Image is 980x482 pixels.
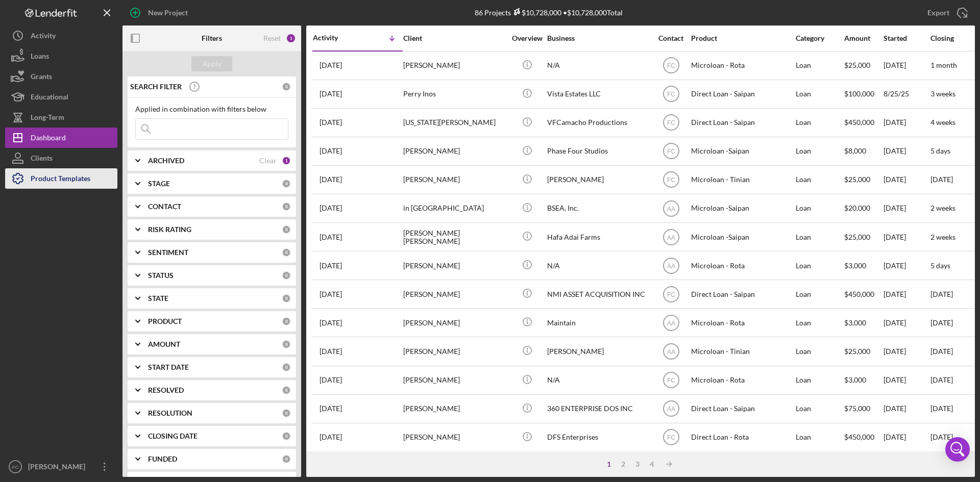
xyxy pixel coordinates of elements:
div: NMI ASSET ACQUISITION INC [547,281,649,308]
div: [PERSON_NAME] [PERSON_NAME] [403,223,505,250]
text: FC [12,464,19,470]
div: 0 [282,202,291,211]
button: Clients [5,148,117,168]
div: [PERSON_NAME] [403,166,505,193]
text: FC [667,62,675,69]
div: Loan [796,395,843,422]
time: 2025-07-04 07:50 [320,404,342,413]
button: Grants [5,66,117,87]
div: [DATE] [884,109,929,136]
div: Loan [796,52,843,79]
div: New Project [148,3,188,23]
div: 0 [282,82,291,91]
div: [US_STATE][PERSON_NAME] [403,109,505,136]
div: [DATE] [884,424,929,451]
div: Microloan - Tinian [691,166,793,193]
div: N/A [547,252,649,279]
div: Microloan - Tinian [691,338,793,365]
button: Long-Term [5,107,117,128]
span: $25,000 [844,233,870,241]
text: FC [667,176,675,184]
div: [PERSON_NAME] [547,338,649,365]
div: Microloan -Saipan [691,138,793,165]
div: [DATE] [884,195,929,222]
div: Contact [652,34,690,42]
div: 0 [282,432,291,441]
b: AMOUNT [148,340,180,348]
div: 0 [282,294,291,303]
div: Maintain [547,309,649,336]
span: $100,000 [844,89,874,98]
div: 1 [282,156,291,165]
span: $3,000 [844,261,866,270]
time: 2025-08-18 10:03 [320,204,342,212]
div: Loan [796,338,843,365]
button: FC[PERSON_NAME] [5,456,117,477]
b: CLOSING DATE [148,432,198,440]
div: 0 [282,317,291,326]
div: Category [796,34,843,42]
div: [PERSON_NAME] [403,138,505,165]
div: Direct Loan - Rota [691,424,793,451]
div: 86 Projects • $10,728,000 Total [475,8,623,17]
div: Microloan -Saipan [691,223,793,250]
b: RESOLVED [148,386,184,394]
text: FC [667,119,675,126]
button: Product Templates [5,168,117,189]
div: Microloan - Rota [691,367,793,394]
div: [PERSON_NAME] [403,395,505,422]
div: Phase Four Studios [547,138,649,165]
div: 2 [616,460,630,468]
div: Direct Loan - Saipan [691,81,793,108]
time: [DATE] [930,433,953,441]
div: Started [884,34,929,42]
div: 0 [282,271,291,280]
button: Export [917,3,975,23]
text: AA [667,405,675,413]
b: SENTIMENT [148,248,188,257]
div: Loan [796,138,843,165]
text: FC [667,291,675,298]
div: 0 [282,409,291,418]
time: 2025-08-22 02:35 [320,147,342,155]
button: Dashboard [5,128,117,148]
div: Direct Loan - Saipan [691,109,793,136]
div: Loan [796,195,843,222]
b: STATUS [148,271,174,280]
time: [DATE] [930,375,953,384]
time: [DATE] [930,290,953,298]
b: Filters [202,34,222,42]
div: Loan [796,166,843,193]
div: 0 [282,179,291,188]
div: [DATE] [884,309,929,336]
div: 0 [282,225,291,234]
b: STATE [148,294,168,302]
time: 2025-08-10 23:09 [320,262,342,270]
button: Apply [191,56,232,71]
text: AA [667,348,675,356]
div: [PERSON_NAME] [26,456,92,479]
div: 1 [286,33,296,43]
span: $3,000 [844,318,866,327]
div: Clients [31,148,53,171]
div: in [GEOGRAPHIC_DATA] [403,195,505,222]
time: [DATE] [930,175,953,184]
button: Educational [5,87,117,107]
time: 2025-07-25 02:15 [320,319,342,327]
span: $8,000 [844,146,866,155]
span: $3,000 [844,375,866,384]
div: 360 ENTERPRISE DOS INC [547,395,649,422]
div: Activity [313,34,358,42]
b: ARCHIVED [148,157,184,165]
span: $25,000 [844,61,870,69]
text: AA [667,319,675,326]
div: [PERSON_NAME] [403,281,505,308]
button: Activity [5,26,117,46]
div: Loan [796,109,843,136]
div: Perry Inos [403,81,505,108]
time: 2025-08-29 00:55 [320,90,342,98]
div: Grants [31,66,52,89]
div: 1 [602,460,616,468]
